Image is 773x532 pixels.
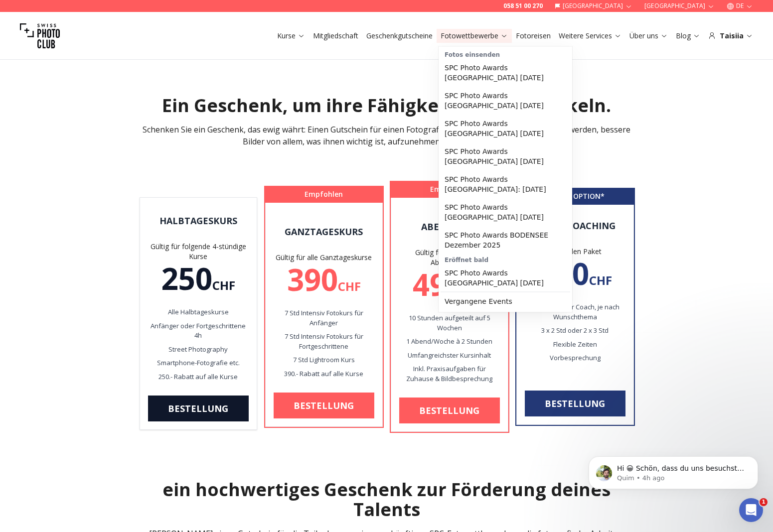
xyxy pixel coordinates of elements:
[399,398,500,423] a: Bestellung
[274,253,374,263] div: Gültig für alle Ganztageskurse
[399,248,500,267] div: Gültig für alle 5x2 Std Abendkurse
[441,264,570,292] a: SPC Photo Awards [GEOGRAPHIC_DATA] [DATE]
[525,219,625,233] div: Einzelcoaching
[148,372,249,382] p: 250.- Rabatt auf alle Kurse
[441,142,570,170] a: SPC Photo Awards [GEOGRAPHIC_DATA] [DATE]
[362,29,437,43] button: Geschenkgutscheine
[366,31,433,41] a: Geschenkgutscheine
[274,393,374,418] a: Bestellung
[525,247,625,257] div: 6 Stunden Paket
[391,182,508,196] div: Empfohlen
[313,31,358,41] a: Mitgliedschaft
[148,321,249,341] p: Anfänger oder Fortgeschrittene 4h
[525,326,625,336] p: 3 x 2 Std oder 2 x 3 Std
[277,31,305,41] a: Kurse
[274,369,374,379] p: 390.- Rabatt auf alle Kurse
[512,29,555,43] button: Fotoreisen
[148,345,249,355] p: Street Photography
[437,29,512,43] button: Fotowettbewerbe
[441,254,570,264] div: Eröffnet bald
[148,242,249,262] div: Gültig für folgende 4-stündige Kurse
[672,29,704,43] button: Blog
[525,340,625,350] p: Flexible Zeiten
[760,498,768,506] span: 1
[266,187,382,201] div: Empfohlen
[338,278,361,294] span: CHF
[274,308,374,328] p: 7 Std Intensiv Fotokurs für Anfänger
[148,396,249,421] a: Bestellung
[525,391,625,416] a: Bestellung
[441,115,570,142] a: SPC Photo Awards [GEOGRAPHIC_DATA] [DATE]
[525,353,625,363] p: Vorbesprechung
[274,355,374,365] p: 7 Std Lightroom Kurs
[212,277,235,293] span: CHF
[148,307,249,317] p: Alle Halbtageskurse
[574,435,773,505] iframe: Intercom notifications message
[399,313,500,333] p: 10 Stunden aufgeteilt auf 5 Wochen
[441,198,570,226] a: SPC Photo Awards [GEOGRAPHIC_DATA] [DATE]
[399,337,500,347] p: 1 Abend/Woche à 2 Stunden
[517,189,633,203] div: * BESTE OPTION *
[309,29,362,43] button: Mitgliedschaft
[399,351,500,361] p: Umfangreichster Kursinhalt
[20,16,60,56] img: Swiss photo club
[148,358,249,368] p: Smartphone-Fotografie etc.
[676,31,700,41] a: Blog
[629,31,668,41] a: Über uns
[503,2,543,10] a: 058 51 00 270
[132,124,642,147] p: Schenken Sie ein Geschenk, das ewig währt: Einen Gutschein für einen Fotografiekurs, bei dem Ihre...
[4,96,770,116] h1: Ein Geschenk, um ihre Fähigkeiten zu entwickeln.
[589,272,612,288] span: CHF
[399,220,500,234] div: Abendkurs
[274,332,374,351] p: 7 Std Intensiv Fotokurs für Fortgeschrittene
[441,226,570,254] a: SPC Photo Awards BODENSEE Dezember 2025
[441,87,570,115] a: SPC Photo Awards [GEOGRAPHIC_DATA] [DATE]
[739,498,763,522] iframe: Intercom live chat
[148,264,249,293] div: 250
[441,31,508,41] a: Fotowettbewerbe
[559,31,621,41] a: Weitere Services
[441,59,570,87] a: SPC Photo Awards [GEOGRAPHIC_DATA] [DATE]
[274,265,374,294] div: 390
[140,480,634,520] h2: ein hochwertiges Geschenk zur Förderung deines Talents
[148,214,249,228] div: HALBTAGESKURS
[441,170,570,198] a: SPC Photo Awards [GEOGRAPHIC_DATA]: [DATE]
[525,259,625,288] div: 900
[708,31,753,41] div: Taisiia
[525,302,625,322] p: Spezialisierter Coach, je nach Wunschthema
[441,292,570,310] a: Vergangene Events
[273,29,309,43] button: Kurse
[399,269,500,299] div: 490
[441,49,570,59] div: Fotos einsenden
[399,364,500,384] p: Inkl. Praxisaufgaben für Zuhause & Bildbesprechung
[625,29,672,43] button: Über uns
[516,31,551,41] a: Fotoreisen
[274,225,374,239] div: Ganztageskurs
[555,29,625,43] button: Weitere Services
